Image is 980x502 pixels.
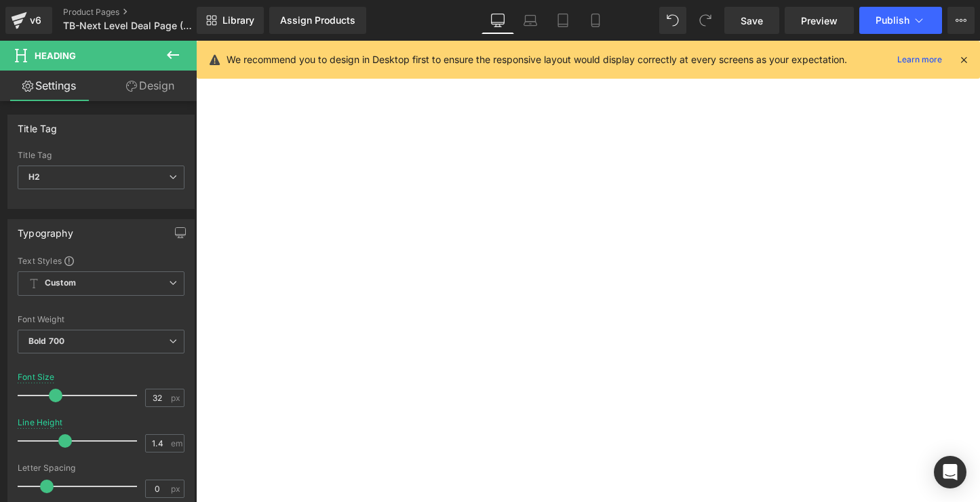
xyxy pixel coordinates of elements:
div: Letter Spacing [18,463,184,473]
a: v6 [5,7,52,34]
span: px [171,393,182,402]
b: Bold 700 [28,336,64,346]
a: Preview [785,7,854,34]
span: Publish [876,15,909,26]
div: Text Styles [18,255,184,266]
div: Font Weight [18,315,184,324]
span: px [171,484,182,493]
button: Redo [692,7,719,34]
span: em [171,439,182,448]
button: Publish [859,7,942,34]
div: Title Tag [18,115,58,134]
span: TB-Next Level Deal Page (3 and 6 month bundles) [63,20,193,31]
div: Font Size [18,372,55,382]
b: Custom [45,277,76,289]
span: Save [741,14,763,28]
button: More [947,7,975,34]
div: Open Intercom Messenger [934,456,966,488]
button: Undo [659,7,686,34]
span: Library [222,14,254,26]
a: Learn more [892,52,947,68]
div: Typography [18,220,73,239]
div: Assign Products [280,15,355,26]
a: Tablet [547,7,579,34]
b: H2 [28,172,40,182]
div: Line Height [18,418,62,427]
a: Product Pages [63,7,219,18]
div: v6 [27,12,44,29]
p: We recommend you to design in Desktop first to ensure the responsive layout would display correct... [227,52,847,67]
a: Mobile [579,7,612,34]
a: New Library [197,7,264,34]
span: Heading [35,50,76,61]
a: Desktop [482,7,514,34]
div: Title Tag [18,151,184,160]
a: Laptop [514,7,547,34]
span: Preview [801,14,838,28]
a: Design [101,71,199,101]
